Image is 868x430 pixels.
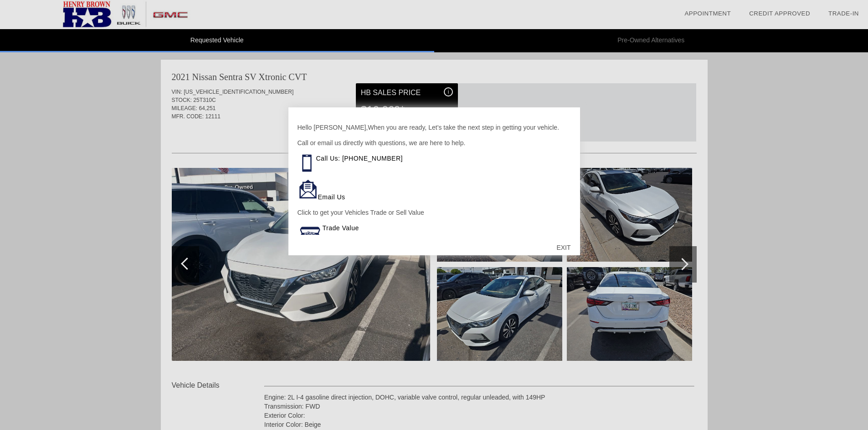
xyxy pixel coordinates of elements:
[547,234,580,261] div: EXIT
[298,179,318,199] img: Email Icon
[684,10,731,17] a: Appointment
[323,224,359,232] a: Trade Value
[298,123,571,132] p: Hello [PERSON_NAME],When you are ready, Let’s take the next step in getting your vehicle.
[316,155,403,162] a: Call Us: [PHONE_NUMBER]
[298,138,571,147] p: Call or email us directly with questions, we are here to help.
[749,10,810,17] a: Credit Approved
[828,10,859,17] a: Trade-In
[318,193,345,201] a: Email Us
[298,208,571,217] p: Click to get your Vehicles Trade or Sell Value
